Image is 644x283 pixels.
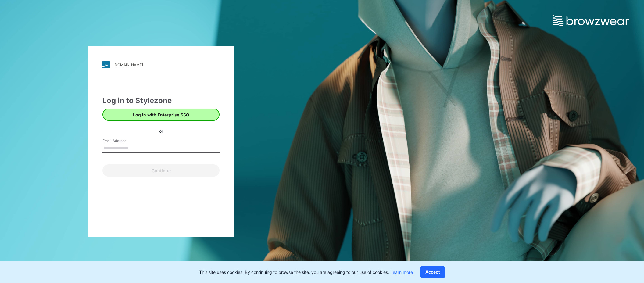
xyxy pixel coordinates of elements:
button: Log in with Enterprise SSO [102,109,220,121]
img: stylezone-logo.562084cfcfab977791bfbf7441f1a819.svg [102,61,110,68]
button: Accept [420,266,445,278]
img: browzwear-logo.e42bd6dac1945053ebaf764b6aa21510.svg [553,15,629,26]
a: Learn more [390,270,413,275]
div: or [154,127,168,134]
div: Log in to Stylezone [102,95,220,106]
div: [DOMAIN_NAME] [113,63,143,67]
a: [DOMAIN_NAME] [102,61,220,68]
label: Email Address [102,138,145,144]
p: This site uses cookies. By continuing to browse the site, you are agreeing to our use of cookies. [199,269,413,275]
